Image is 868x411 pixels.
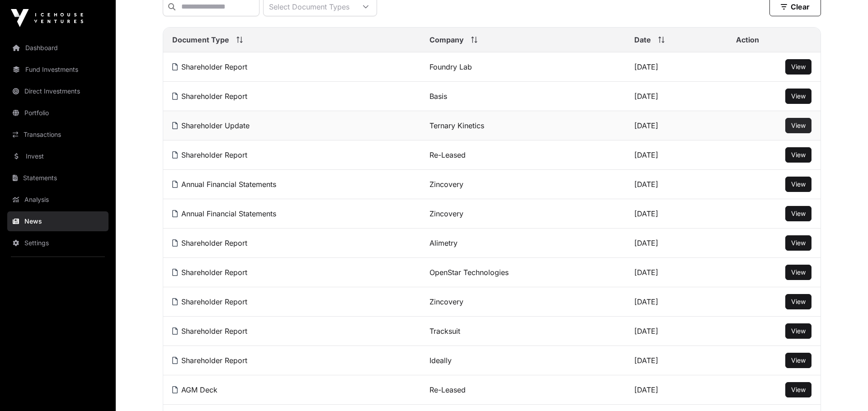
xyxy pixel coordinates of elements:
[785,118,811,133] button: View
[429,297,463,306] a: Zincovery
[791,268,806,277] a: View
[7,60,108,79] a: Fund Investments
[172,150,247,159] a: Shareholder Report
[791,297,806,306] a: View
[791,180,806,188] span: View
[429,327,460,336] a: Tracksuit
[429,92,447,101] a: Basis
[625,199,727,229] td: [DATE]
[791,210,806,217] span: View
[785,147,811,163] button: View
[791,180,806,189] a: View
[7,125,108,145] a: Transactions
[429,34,464,45] span: Company
[791,327,806,336] a: View
[11,9,83,27] img: Icehouse Ventures Logo
[7,168,108,188] a: Statements
[172,180,276,189] a: Annual Financial Statements
[625,375,727,405] td: [DATE]
[736,34,759,45] span: Action
[625,287,727,317] td: [DATE]
[172,34,229,45] span: Document Type
[172,121,250,130] a: Shareholder Update
[625,229,727,258] td: [DATE]
[172,62,247,71] a: Shareholder Report
[625,317,727,346] td: [DATE]
[791,356,806,364] span: View
[785,323,811,339] button: View
[429,180,463,189] a: Zincovery
[429,268,509,277] a: OpenStar Technologies
[791,121,806,129] span: View
[7,190,108,210] a: Analysis
[791,92,806,100] span: View
[429,62,472,71] a: Foundry Lab
[7,233,108,253] a: Settings
[791,268,806,276] span: View
[429,209,463,218] a: Zincovery
[429,121,484,130] a: Ternary Kinetics
[791,298,806,305] span: View
[625,52,727,82] td: [DATE]
[429,385,466,394] a: Re-Leased
[791,121,806,130] a: View
[172,385,217,394] a: AGM Deck
[791,239,806,247] span: View
[791,150,806,159] a: View
[634,34,651,45] span: Date
[172,92,247,101] a: Shareholder Report
[7,81,108,101] a: Direct Investments
[785,89,811,104] button: View
[791,385,806,394] a: View
[625,82,727,111] td: [DATE]
[7,38,108,58] a: Dashboard
[625,258,727,287] td: [DATE]
[172,268,247,277] a: Shareholder Report
[7,146,108,166] a: Invest
[625,111,727,140] td: [DATE]
[172,297,247,306] a: Shareholder Report
[791,209,806,218] a: View
[625,140,727,170] td: [DATE]
[172,238,247,248] a: Shareholder Report
[625,346,727,375] td: [DATE]
[429,150,466,159] a: Re-Leased
[785,177,811,192] button: View
[791,151,806,159] span: View
[172,209,276,218] a: Annual Financial Statements
[791,238,806,248] a: View
[791,386,806,393] span: View
[785,382,811,397] button: View
[785,265,811,280] button: View
[785,59,811,75] button: View
[791,356,806,365] a: View
[785,206,811,221] button: View
[791,63,806,70] span: View
[823,368,868,411] iframe: Chat Widget
[791,92,806,101] a: View
[7,103,108,123] a: Portfolio
[429,238,458,248] a: Alimetry
[791,62,806,71] a: View
[172,356,247,365] a: Shareholder Report
[429,356,452,365] a: Ideally
[625,170,727,199] td: [DATE]
[791,327,806,335] span: View
[785,294,811,309] button: View
[785,235,811,251] button: View
[172,327,247,336] a: Shareholder Report
[7,211,108,231] a: News
[785,353,811,368] button: View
